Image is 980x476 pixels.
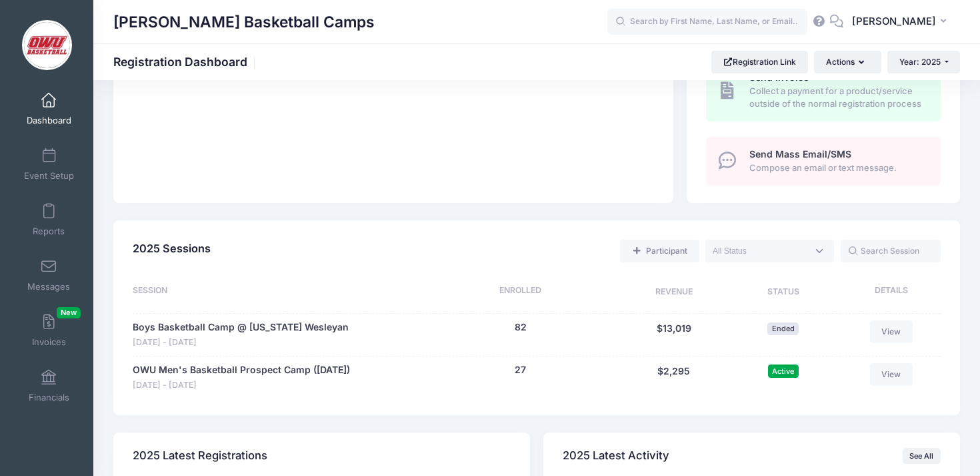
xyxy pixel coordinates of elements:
span: Reports [33,226,65,237]
h4: 2025 Latest Registrations [133,437,267,475]
div: Session [133,284,423,300]
span: Financials [29,392,69,403]
input: Search Session [841,240,941,262]
a: View [870,363,913,386]
span: Send Mass Email/SMS [749,148,851,160]
a: Boys Basketball Camp @ [US_STATE] Wesleyan [133,320,349,334]
button: Year: 2025 [887,51,960,73]
span: 2025 Sessions [133,242,211,255]
span: Dashboard [27,115,71,126]
span: New [57,307,81,318]
span: Ended [767,322,799,335]
span: Compose an email or text message. [749,162,925,175]
a: Dashboard [17,85,81,132]
span: Event Setup [24,170,74,182]
h1: Registration Dashboard [113,55,259,69]
a: Financials [17,363,81,409]
a: Add a new manual registration [620,240,699,262]
h4: 2025 Latest Activity [563,437,669,475]
span: [DATE] - [DATE] [133,336,349,349]
a: Messages [17,252,81,298]
a: Registration Link [711,51,808,73]
button: 27 [515,363,526,377]
span: Year: 2025 [899,57,941,67]
button: Actions [814,51,881,73]
textarea: Search [713,245,807,257]
span: Messages [27,281,70,292]
a: InvoicesNew [17,307,81,354]
button: 82 [515,320,527,334]
img: David Vogel Basketball Camps [22,20,72,70]
a: Reports [17,196,81,243]
a: View [870,320,913,343]
span: [DATE] - [DATE] [133,379,350,392]
span: [PERSON_NAME] [852,14,936,29]
a: Event Setup [17,141,81,188]
input: Search by First Name, Last Name, or Email... [607,9,807,35]
a: Send Invoice Collect a payment for a product/service outside of the normal registration process [706,60,941,122]
div: Details [835,284,940,300]
span: Send Invoice [749,71,809,83]
span: Active [768,365,799,377]
span: Invoices [32,336,66,348]
button: [PERSON_NAME] [843,7,960,37]
div: Enrolled [423,284,617,300]
a: Send Mass Email/SMS Compose an email or text message. [706,137,941,186]
div: $2,295 [617,363,731,392]
div: Revenue [617,284,731,300]
h1: [PERSON_NAME] Basketball Camps [113,7,375,37]
div: $13,019 [617,320,731,349]
a: OWU Men's Basketball Prospect Camp ([DATE]) [133,363,350,377]
div: Status [731,284,835,300]
a: See All [903,448,941,464]
span: Collect a payment for a product/service outside of the normal registration process [749,85,925,111]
